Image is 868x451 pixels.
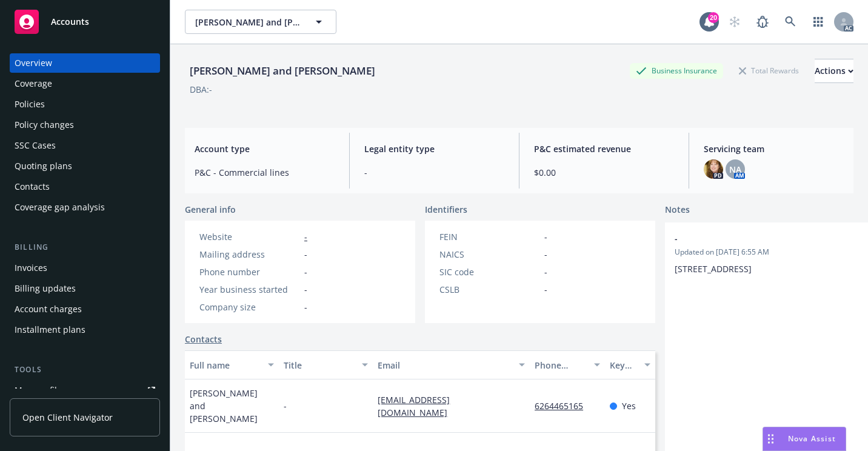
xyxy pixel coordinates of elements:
a: Search [778,10,803,34]
a: Coverage gap analysis [10,198,160,217]
a: SSC Cases [10,136,160,155]
div: Tools [10,364,160,376]
div: Key contact [610,359,637,372]
span: - [284,399,287,412]
div: Installment plans [15,320,85,339]
div: Contacts [15,177,50,196]
span: - [304,283,307,296]
div: Mailing address [199,248,299,261]
div: 20 [708,12,719,23]
div: Total Rewards [733,63,805,78]
a: 6264465165 [535,400,593,412]
a: [EMAIL_ADDRESS][DOMAIN_NAME] [378,394,457,418]
div: Actions [815,59,853,82]
div: Coverage gap analysis [15,198,105,217]
span: - [304,266,307,278]
div: SIC code [439,266,539,278]
span: $0.00 [534,166,674,179]
div: Year business started [199,283,299,296]
a: Accounts [10,5,160,39]
a: Invoices [10,258,160,278]
div: Drag to move [763,427,778,450]
span: - [675,232,854,245]
a: Installment plans [10,320,160,339]
div: Manage files [15,381,66,400]
span: Notes [665,203,690,218]
button: Phone number [530,350,605,379]
span: - [304,248,307,261]
div: Overview [15,53,52,73]
span: [STREET_ADDRESS] [675,263,752,275]
span: Open Client Navigator [22,411,113,424]
span: - [364,166,504,179]
div: Business Insurance [630,63,723,78]
a: Contacts [10,177,160,196]
span: Nova Assist [788,433,836,444]
span: Account type [195,142,335,155]
div: Website [199,230,299,243]
div: Phone number [199,266,299,278]
a: - [304,231,307,242]
a: Account charges [10,299,160,319]
div: Billing [10,241,160,253]
div: Billing updates [15,279,76,298]
button: [PERSON_NAME] and [PERSON_NAME] [185,10,336,34]
button: Title [279,350,373,379]
div: CSLB [439,283,539,296]
div: Title [284,359,355,372]
span: - [304,301,307,313]
span: - [544,248,547,261]
a: Manage files [10,381,160,400]
span: - [544,230,547,243]
span: [PERSON_NAME] and [PERSON_NAME] [190,387,274,425]
span: Legal entity type [364,142,504,155]
div: Phone number [535,359,587,372]
span: - [544,266,547,278]
div: Policy changes [15,115,74,135]
a: Policy changes [10,115,160,135]
span: NA [729,163,741,176]
a: Overview [10,53,160,73]
div: Invoices [15,258,47,278]
button: Nova Assist [763,427,846,451]
span: [PERSON_NAME] and [PERSON_NAME] [195,16,300,28]
a: Start snowing [723,10,747,34]
div: Account charges [15,299,82,319]
div: DBA: - [190,83,212,96]
div: Full name [190,359,261,372]
img: photo [704,159,723,179]
span: Accounts [51,17,89,27]
span: P&C - Commercial lines [195,166,335,179]
a: Switch app [806,10,830,34]
span: - [544,283,547,296]
span: Identifiers [425,203,467,216]
a: Quoting plans [10,156,160,176]
a: Coverage [10,74,160,93]
a: Report a Bug [750,10,775,34]
span: Yes [622,399,636,412]
div: Email [378,359,512,372]
div: NAICS [439,248,539,261]
div: Policies [15,95,45,114]
div: FEIN [439,230,539,243]
button: Email [373,350,530,379]
button: Key contact [605,350,655,379]
button: Full name [185,350,279,379]
div: Coverage [15,74,52,93]
div: Company size [199,301,299,313]
a: Contacts [185,333,222,346]
span: General info [185,203,236,216]
a: Policies [10,95,160,114]
span: P&C estimated revenue [534,142,674,155]
div: Quoting plans [15,156,72,176]
div: SSC Cases [15,136,56,155]
span: Servicing team [704,142,844,155]
div: [PERSON_NAME] and [PERSON_NAME] [185,63,380,79]
button: Actions [815,59,853,83]
a: Billing updates [10,279,160,298]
